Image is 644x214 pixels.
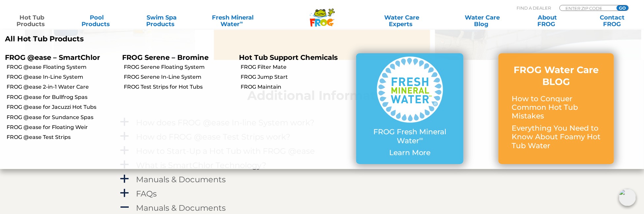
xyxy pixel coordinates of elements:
a: a FAQs [119,188,525,200]
p: How to Conquer Common Hot Tub Mistakes [512,95,601,121]
a: FROG @ease for Sundance Spas [7,114,117,121]
h4: Manuals & Documents [136,175,226,184]
span: a [120,189,130,198]
a: All Hot Tub Products [5,35,317,43]
a: FROG Jump Start [241,73,352,81]
a: ContactFROG [587,14,637,27]
span: A [120,203,130,213]
a: FROG Filter Mate [241,64,352,71]
sup: ∞ [240,20,243,25]
a: FROG @ease Test Strips [7,134,117,141]
span: a [120,174,130,184]
a: Water CareExperts [361,14,443,27]
a: FROG @ease for Bullfrog Spas [7,94,117,101]
p: FROG @ease – SmartChlor [5,53,112,62]
a: FROG @ease 2-in-1 Water Care [7,83,117,91]
a: Hot TubProducts [7,14,57,27]
p: FROG Fresh Mineral Water [369,128,450,145]
sup: ∞ [419,135,423,142]
p: Everything You Need to Know About Foamy Hot Tub Water [512,124,601,150]
h4: Manuals & Documents [136,204,226,213]
a: FROG Maintain [241,83,352,91]
p: Find A Dealer [517,5,551,11]
a: Swim SpaProducts [136,14,187,27]
a: FROG @ease for Jacuzzi Hot Tubs [7,104,117,111]
a: FROG @ease Floating System [7,64,117,71]
a: PoolProducts [72,14,122,27]
a: FROG Fresh Mineral Water∞ Learn More [369,57,450,160]
h4: FAQs [136,190,157,198]
input: Zip Code Form [565,5,609,11]
p: FROG Serene – Bromine [122,53,229,62]
a: FROG @ease In-Line System [7,73,117,81]
a: FROG Water Care BLOG How to Conquer Common Hot Tub Mistakes Everything You Need to Know About Foa... [512,64,601,153]
h3: FROG Water Care BLOG [512,64,601,88]
a: Fresh MineralWater∞ [201,14,264,27]
a: Water CareBlog [457,14,508,27]
a: FROG Serene In-Line System [124,73,234,81]
a: FROG Serene Floating System [124,64,234,71]
a: AboutFROG [522,14,573,27]
p: Learn More [369,149,450,157]
p: Hot Tub Support Chemicals [239,53,347,62]
img: openIcon [619,189,636,206]
a: FROG Test Strips for Hot Tubs [124,83,234,91]
a: a Manuals & Documents [119,174,525,186]
h4: What is SmartChlor Technology? [136,161,267,170]
a: FROG @ease for Floating Weir [7,124,117,131]
input: GO [617,5,628,11]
